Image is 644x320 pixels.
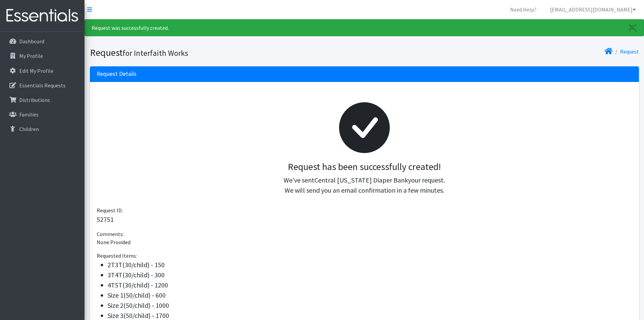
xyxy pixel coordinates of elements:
[545,3,641,16] a: [EMAIL_ADDRESS][DOMAIN_NAME]
[19,52,43,59] p: My Profile
[108,300,632,311] li: Size 2(50/child) - 1000
[19,67,53,74] p: Edit My Profile
[19,82,66,89] p: Essentials Requests
[3,4,82,27] img: HumanEssentials
[90,47,362,59] h1: Request
[622,20,644,36] a: Close
[97,70,137,78] h3: Request Details
[3,108,82,121] a: Families
[19,126,39,132] p: Children
[314,176,408,184] span: Central [US_STATE] Diaper Bank
[620,48,639,55] a: Request
[3,49,82,63] a: My Profile
[108,270,632,280] li: 3T4T(30/child) - 300
[19,97,50,103] p: Distributions
[123,48,188,58] small: for Interfaith Works
[97,239,130,246] span: None Provided
[3,79,82,92] a: Essentials Requests
[108,290,632,300] li: Size 1(50/child) - 600
[85,19,644,36] div: Request was successfully created.
[505,3,542,16] a: Need Help?
[102,175,627,195] p: We've sent your request. We will send you an email confirmation in a few minutes.
[97,231,124,237] span: Comments:
[97,207,123,214] span: Request ID:
[102,161,627,173] h3: Request has been successfully created!
[97,214,632,225] p: 52751
[19,38,44,45] p: Dashboard
[3,35,82,48] a: Dashboard
[108,280,632,290] li: 4T5T(30/child) - 1200
[108,260,632,270] li: 2T3T(30/child) - 150
[3,64,82,78] a: Edit My Profile
[3,93,82,107] a: Distributions
[19,111,39,118] p: Families
[97,252,137,259] span: Requested Items:
[3,122,82,136] a: Children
